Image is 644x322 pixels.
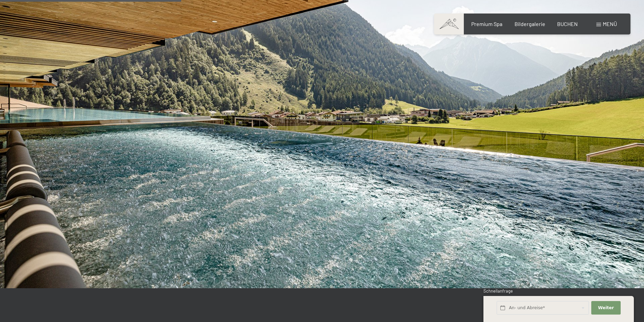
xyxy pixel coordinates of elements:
a: Bildergalerie [515,21,545,27]
span: Schnellanfrage [483,288,513,294]
a: Premium Spa [471,21,502,27]
a: BUCHEN [557,21,578,27]
span: Weiter [598,305,614,311]
button: Weiter [591,301,620,315]
span: Menü [603,21,617,27]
